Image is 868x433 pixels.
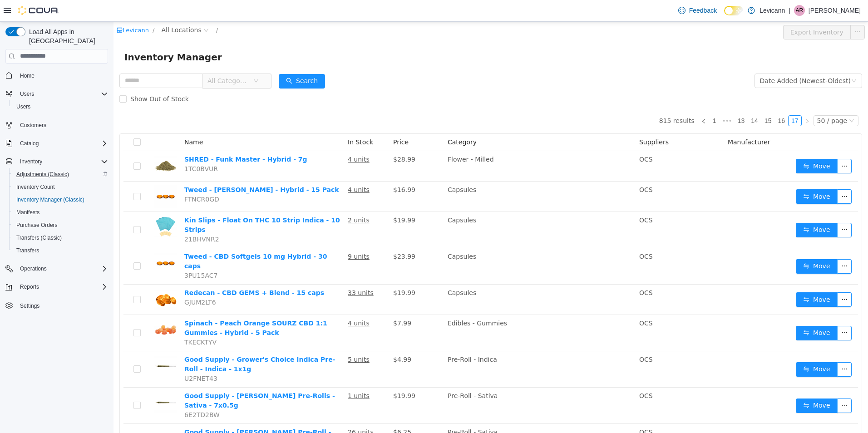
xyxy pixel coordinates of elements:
button: icon: ellipsis [724,201,738,216]
span: OCS [526,231,539,238]
p: | [789,5,790,16]
a: 14 [635,94,647,104]
img: Kin Slips - Float On THC 10 Strip Indica - 10 Strips hero shot [41,194,64,216]
a: SHRED - Funk Master - Hybrid - 7g [71,134,194,141]
span: Load All Apps in [GEOGRAPHIC_DATA] [25,27,108,45]
span: Feedback [689,6,717,15]
a: Good Supply - [PERSON_NAME] Pre-Rolls - Sativa - 7x0.5g [71,370,222,387]
span: 21BHVNR2 [71,214,106,221]
button: icon: swapMove [682,377,724,391]
span: Name [71,117,89,124]
button: Transfers (Classic) [9,231,112,244]
button: icon: ellipsis [724,304,738,319]
a: Spinach - Peach Orange SOURZ CBD 1:1 Gummies - Hybrid - 5 Pack [71,298,214,315]
span: OCS [526,267,539,275]
img: Good Supply - Jean Guy Pre-Rolls - Sativa - 7x0.5g hero shot [41,369,64,392]
button: Purchase Orders [9,219,112,231]
button: Catalog [16,138,42,149]
p: [PERSON_NAME] [809,5,861,16]
li: 14 [634,93,648,104]
span: Manifests [16,209,39,216]
span: Reports [16,281,108,292]
button: icon: ellipsis [724,167,738,182]
a: Inventory Count [13,182,59,192]
li: 13 [621,93,635,104]
img: Good Supply - Grower's Choice Indica Pre-Roll - Indica - 1x1g hero shot [41,333,64,356]
u: 5 units [234,334,256,341]
span: Category [334,117,363,124]
span: Settings [16,300,108,311]
span: 1TC0BVUR [71,143,104,151]
span: OCS [526,134,539,141]
span: FTNCR0GD [71,174,106,181]
span: In Stock [234,117,260,124]
img: Cova [18,6,59,15]
a: Kin Slips - Float On THC 10 Strip Indica - 10 Strips [71,195,227,212]
a: 17 [675,94,688,104]
span: Inventory [16,156,108,167]
a: Adjustments (Classic) [13,169,73,180]
button: icon: swapMove [682,271,724,285]
span: 3PU15AC7 [71,250,104,257]
img: Tweed - CBD Softgels 10 mg Hybrid - 30 caps hero shot [41,230,64,253]
span: Adjustments (Classic) [13,169,108,180]
span: Users [20,90,34,98]
a: Users [13,101,34,112]
span: Inventory Manager (Classic) [16,196,84,203]
span: $16.99 [280,164,302,172]
span: Transfers [16,247,39,254]
a: Inventory Manager (Classic) [13,194,88,205]
span: AR [796,5,804,16]
i: icon: down [735,96,741,103]
span: Operations [20,265,47,272]
span: ••• [607,93,621,104]
a: Feedback [675,1,720,20]
button: Customers [2,118,112,132]
i: icon: shop [3,5,9,11]
span: Inventory Count [13,182,108,192]
span: Catalog [20,140,39,147]
span: Users [16,103,30,110]
li: 815 results [546,93,581,104]
nav: Complex example [5,65,108,336]
button: Users [16,89,38,99]
button: Operations [2,262,112,275]
a: 15 [648,94,661,104]
i: icon: left [587,97,593,102]
td: Flower - Milled [330,129,522,160]
span: All Categories [94,54,135,64]
span: Reports [20,283,39,290]
button: Inventory [2,155,112,168]
button: Export Inventory [670,3,737,18]
span: / [39,5,41,12]
a: Settings [16,300,43,311]
span: Customers [20,122,46,129]
button: icon: ellipsis [724,137,738,152]
p: Levicann [759,5,785,16]
span: Settings [20,302,39,310]
a: Tweed - CBD Softgels 10 mg Hybrid - 30 caps [71,231,213,248]
img: Good Supply - Jean Guy Pre-Roll - Sativa - 1x1g hero shot [41,406,64,428]
span: $28.99 [280,134,302,141]
i: icon: down [140,56,145,63]
span: Home [16,70,108,81]
td: Capsules [330,226,522,263]
span: $19.99 [280,267,302,275]
li: 15 [648,93,661,104]
a: Transfers (Classic) [13,232,65,243]
span: U2FNET43 [71,353,104,360]
td: Pre-Roll - Indica [330,330,522,366]
span: Transfers (Classic) [13,232,108,243]
a: Manifests [13,207,43,218]
button: icon: swapMove [682,137,724,152]
span: OCS [526,407,539,414]
button: icon: ellipsis [737,3,751,18]
button: Manifests [9,206,112,219]
u: 26 units [234,407,260,414]
button: Users [2,88,112,100]
a: Home [16,70,38,81]
button: Inventory [16,156,46,167]
td: Edibles - Gummies [330,293,522,330]
span: All Locations [48,3,88,13]
span: Inventory Manager (Classic) [13,194,108,205]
